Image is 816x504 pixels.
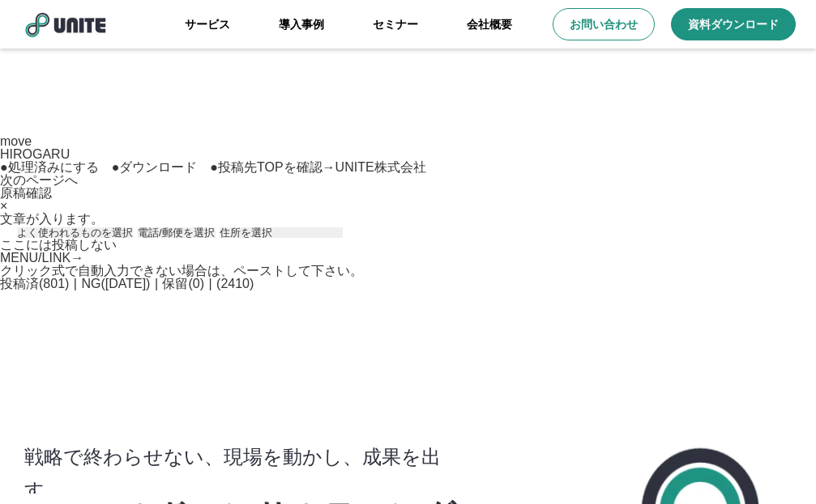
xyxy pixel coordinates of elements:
span: 801 [43,277,65,290]
span: [DATE] [105,277,146,290]
a: ●投稿先TOPを確認→UNITE株式会社 [210,160,425,174]
a: ●ダウンロード [112,160,198,174]
span: UNITE株式会社 [335,160,426,174]
span: 0 [193,277,200,290]
span: 2410 [220,277,250,290]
